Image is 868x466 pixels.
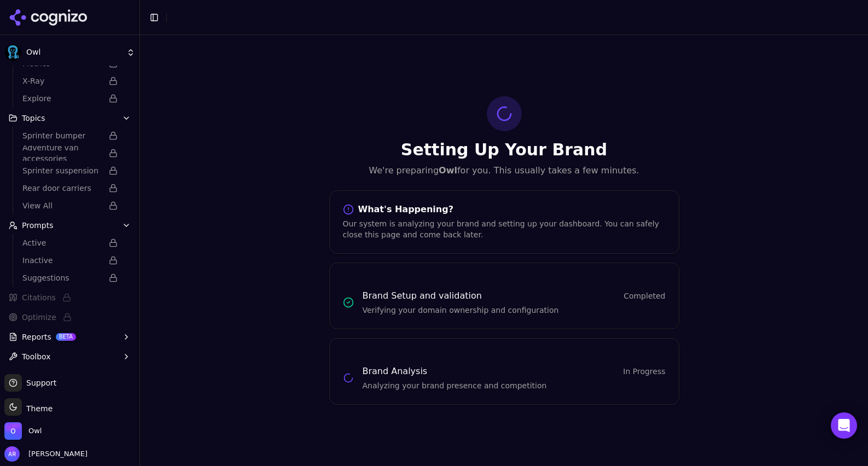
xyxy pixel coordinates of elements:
p: We're preparing for you. This usually takes a few minutes. [329,164,679,177]
div: Our system is analyzing your brand and setting up your dashboard. You can safely close this page ... [343,218,666,240]
span: Prompts [22,220,54,231]
button: Open user button [4,446,88,462]
span: Inactive [22,255,102,266]
span: In Progress [623,366,665,377]
span: Citations [22,292,56,303]
button: Prompts [4,217,135,234]
div: What's Happening? [343,204,666,215]
button: Toolbox [4,348,135,365]
span: Explore [22,93,102,104]
span: Owl [28,426,42,436]
span: Reports [22,331,51,342]
span: Sprinter bumper [22,130,102,141]
p: Verifying your domain ownership and configuration [363,305,666,316]
button: Topics [4,109,135,127]
img: Owl [4,44,22,61]
h3: Brand Analysis [363,365,428,378]
span: X-Ray [22,75,102,86]
p: Analyzing your brand presence and competition [363,380,666,391]
div: Open Intercom Messenger [831,412,857,439]
span: Theme [22,404,53,413]
img: Owl [4,422,22,440]
span: Optimize [22,312,56,323]
img: Adam Raper [4,446,20,462]
span: [PERSON_NAME] [24,449,88,459]
span: Sprinter suspension [22,165,102,176]
span: BETA [56,333,76,341]
span: Toolbox [22,351,51,362]
span: Suggestions [22,272,102,283]
span: Completed [624,290,665,301]
h1: Setting Up Your Brand [329,140,679,160]
span: Support [22,377,56,388]
button: ReportsBETA [4,328,135,346]
button: Open organization switcher [4,422,42,440]
span: Active [22,237,102,248]
span: Topics [22,113,45,124]
span: Adventure van accessories [22,142,102,164]
h3: Brand Setup and validation [363,289,482,302]
span: Owl [26,48,122,57]
span: View All [22,200,102,211]
strong: Owl [439,165,457,176]
span: Rear door carriers [22,183,102,194]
